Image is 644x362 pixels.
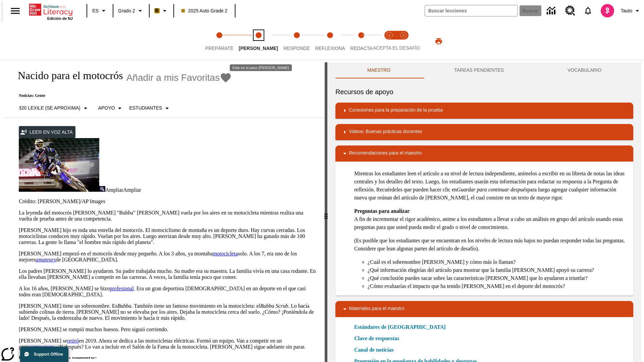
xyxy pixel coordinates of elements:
[354,237,628,253] p: (Es posible que los estudiantes que se encuentran en los niveles de lectura más bajos no puedan r...
[29,2,73,20] div: Portada
[123,187,141,193] span: Ampliar
[3,62,325,359] div: reading
[205,46,233,51] span: Prepárate
[239,46,278,51] span: [PERSON_NAME]
[394,23,413,60] button: Acepta el desafío contesta step 2 of 2
[368,258,628,266] li: ¿Cuál es el sobrenombre [PERSON_NAME] y cómo más lo llaman?
[457,187,528,192] em: Guardar para continuar después
[19,286,317,298] p: A los 16 años, [PERSON_NAME] se hizo . Era un gran deportista [DEMOGRAPHIC_DATA] en un deporte en...
[335,62,633,78] div: Instructional Panel Tabs
[213,251,238,256] a: motocicleta
[335,62,422,78] button: Maestro
[126,72,232,83] button: Añadir a mis Favoritas - Nacido para el motocrós
[11,69,123,82] h1: Nacido para el motocrós
[354,208,410,214] strong: Preguntas para analizar
[349,149,422,158] p: Recomendaciones para el maestro
[118,7,135,14] span: Grado 2
[354,335,399,343] a: Clave de respuestas, Se abrirá en una nueva ventana o pestaña
[19,210,317,222] p: La leyenda del motocrós [PERSON_NAME] "Bubba" [PERSON_NAME] vuela por los aires en su motocicleta...
[19,126,75,138] button: Leer en voz alta
[19,338,317,350] p: [PERSON_NAME] se en 2019. Ahora se dedica a las motocicletas eléctricas. Formó un equipo. Van a c...
[110,286,134,291] a: profesional
[115,5,147,17] button: Grado: Grado 2, Elige un grado
[335,145,633,162] div: Recomendaciones para el maestro
[19,303,317,321] p: [PERSON_NAME] tiene un sobrenombre. Es . También tiene un famoso movimiento en la motocicleta: el...
[28,344,54,350] a: campeonato
[345,23,378,60] button: Redacta step 5 of 5
[11,93,232,98] p: Noticias: Gente
[349,128,422,136] p: Videos: Buenas prácticas docentes
[19,326,317,333] p: [PERSON_NAME] se rompió muchos huesos. Pero siguió corriendo.
[351,46,373,51] span: Redacta
[19,251,317,263] p: [PERSON_NAME] empezó en el motocrós desde muy pequeño. A los 3 años, ya montaba solo. A los 7, er...
[5,1,25,21] button: Abrir el menú lateral
[129,105,162,112] p: Estudiantes
[349,107,443,115] p: Conexiones para la preparación de la prueba
[19,138,99,192] img: El corredor de motocrós James Stewart vuela por los aires en su motocicleta de montaña.
[536,62,633,78] button: VOCABULARIO
[19,268,317,280] p: Los padres [PERSON_NAME] lo ayudaron. Su padre trabajaba mucho. Su madre era su maestra. La famil...
[354,170,628,202] p: Mientras los estudiantes leen el artículo a su nivel de lectura independiente, anímelos a escribi...
[278,23,315,60] button: Responde step 3 of 5
[117,303,131,309] em: Bubba
[47,16,73,20] span: Edición de NJ
[388,34,390,37] text: 1
[368,266,628,274] li: ¿Qué información elegirías del artículo para mostrar que la familia [PERSON_NAME] apoyó su carrera?
[335,301,633,317] div: Materiales para el maestro
[283,46,310,51] span: Responde
[315,46,345,51] span: Reflexiona
[335,124,633,140] div: Videos: Buenas prácticas docentes
[597,2,618,19] button: Escoja un nuevo avatar
[368,274,628,282] li: ¿Qué conclusión puedes sacar sobre las características [PERSON_NAME] que lo ayudaron a triunfar?
[402,34,404,37] text: 2
[126,72,220,83] span: Añadir a mis Favoritas
[618,5,644,17] button: Perfil/Configuración
[425,5,518,16] input: Buscar campo
[92,7,99,14] span: ES
[601,4,614,17] img: avatar image
[233,23,283,60] button: Lee step 2 of 5
[200,23,239,60] button: Prepárate step 1 of 5
[99,186,105,192] img: Ampliar
[354,346,393,354] a: Canal de noticias, Se abrirá en una nueva ventana o pestaña
[260,303,288,309] em: Bubba Scrub
[422,62,536,78] button: TAREAS PENDIENTES
[230,64,292,71] div: Este es el paso [PERSON_NAME]
[96,102,127,114] button: Tipo de apoyo, Apoyo
[181,7,228,14] span: 2025 Auto Grade 2
[579,2,597,19] a: Notificaciones
[335,86,633,97] h6: Recursos de apoyo
[67,338,79,344] a: retiró
[98,105,115,112] p: Apoyo
[19,105,80,112] p: 320 Lexile (Se aproxima)
[561,2,579,20] a: Centro de recursos, Se abrirá en una pestaña nueva.
[327,62,641,362] div: activity
[152,5,171,17] button: Boost El color de la clase es anaranjado claro. Cambiar el color de la clase.
[354,323,450,331] a: Estándares de [GEOGRAPHIC_DATA]
[354,207,628,231] p: A fin de incrementar el rigor académico, anime a los estudiantes a llevar a cabo un análisis en g...
[16,102,92,114] button: Seleccione Lexile, 320 Lexile (Se aproxima)
[105,187,123,193] span: Ampliar
[155,6,159,15] span: B
[20,347,68,362] button: Support Offline
[373,45,420,51] span: ACEPTA EL DESAFÍO
[543,2,561,20] a: Centro de información
[325,62,327,362] div: Pulsa la tecla de intro o la barra espaciadora y luego presiona las flechas de derecha e izquierd...
[335,103,633,119] div: Conexiones para la preparación de la prueba
[36,257,56,262] a: amateurs
[310,23,351,60] button: Reflexiona step 4 of 5
[349,305,405,313] p: Materiales para el maestro
[428,35,449,47] button: Imprimir
[621,7,632,14] span: Tauto
[19,355,97,361] strong: Piensa y comenta estas preguntas:
[19,198,317,204] p: Crédito: [PERSON_NAME]/AP Images
[19,227,317,245] p: [PERSON_NAME] hijo es toda una estrella del motocrós. El motociclismo de montaña es un deporte du...
[368,282,628,290] li: ¿Cómo evaluarías el impacto que ha tenido [PERSON_NAME] en el deporte del motocrós?
[34,352,63,357] span: Support Offline
[89,5,111,17] button: Lenguaje: ES, Selecciona un idioma
[126,102,174,114] button: Seleccionar estudiante
[380,23,399,60] button: Acepta el desafío lee step 1 of 2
